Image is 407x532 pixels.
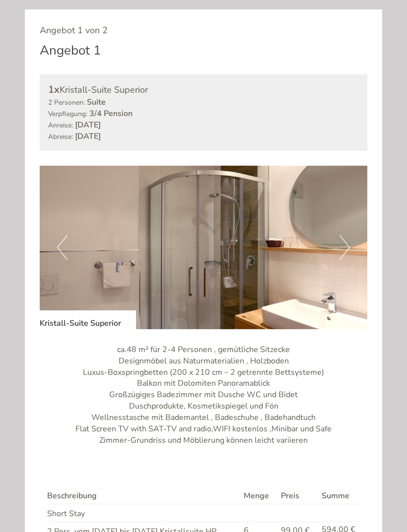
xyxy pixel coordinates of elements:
small: 2 Personen: [48,98,85,107]
th: Summe [318,488,360,504]
b: [DATE] [75,131,101,142]
small: 22:25 [15,48,161,55]
div: [DATE] [145,7,183,24]
b: 3/4 Pension [89,108,133,119]
td: Short Stay [47,504,240,522]
div: Kristall-Suite Superior [40,310,136,329]
small: Verpflegung: [48,109,87,118]
small: Anreise: [48,120,73,130]
b: Suite [87,97,106,108]
button: Next [339,235,350,260]
th: Beschreibung [47,488,240,504]
p: ca.48 m² für 2-4 Personen , gemütliche Sitzecke Designmöbel aus Naturmaterialien , Holzboden Luxu... [40,344,367,446]
th: Preis [277,488,318,504]
small: Abreise: [48,132,73,141]
span: Angebot 1 von 2 [40,24,108,36]
div: Guten Tag, wie können wir Ihnen helfen? [7,27,166,57]
button: Previous [57,235,68,260]
b: 1x [48,83,60,96]
th: Menge [240,488,277,504]
div: Angebot 1 [40,41,101,59]
div: Hotel Kristall [15,29,161,37]
div: Kristall-Suite Superior [48,83,359,97]
b: [DATE] [75,119,101,130]
button: Senden [261,257,328,279]
img: image [40,166,367,329]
